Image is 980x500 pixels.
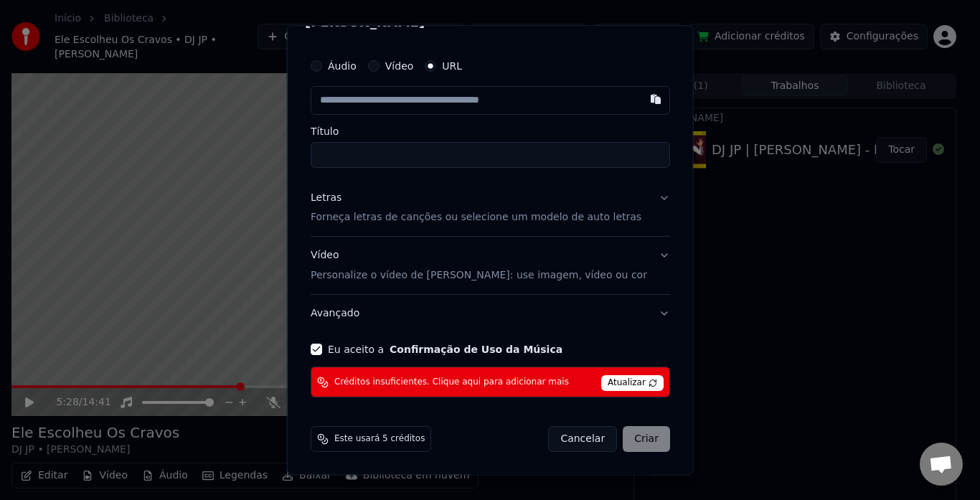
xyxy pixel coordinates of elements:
[328,61,357,71] label: Áudio
[311,249,647,283] div: Vídeo
[305,16,676,29] h2: [PERSON_NAME]
[601,376,664,392] span: Atualizar
[311,179,670,237] button: LetrasForneça letras de canções ou selecione um modelo de auto letras
[311,237,670,295] button: VídeoPersonalize o vídeo de [PERSON_NAME]: use imagem, vídeo ou cor
[334,377,569,388] span: Créditos insuficientes. Clique aqui para adicionar mais
[328,345,562,355] label: Eu aceito a
[334,434,425,445] span: Este usará 5 créditos
[311,191,341,205] div: Letras
[311,269,647,283] p: Personalize o vídeo de [PERSON_NAME]: use imagem, vídeo ou cor
[548,427,617,453] button: Cancelar
[311,211,641,225] p: Forneça letras de canções ou selecione um modelo de auto letras
[390,345,562,355] button: Eu aceito a
[442,61,462,71] label: URL
[311,296,670,333] button: Avançado
[385,61,413,71] label: Vídeo
[311,126,670,136] label: Título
